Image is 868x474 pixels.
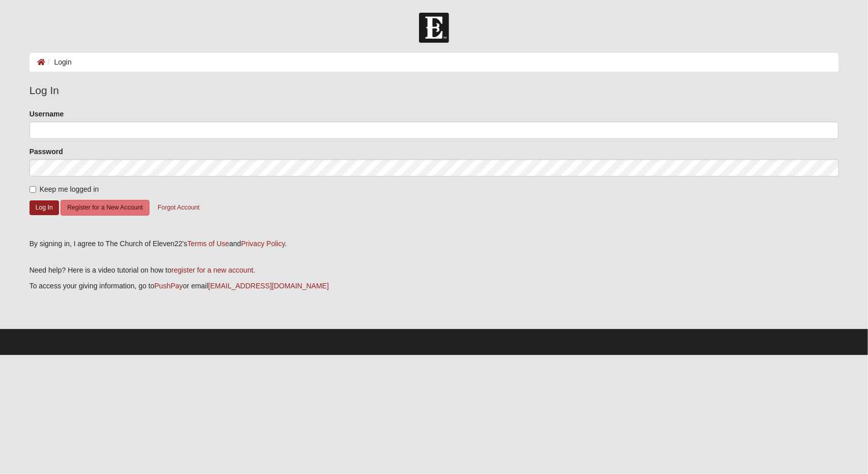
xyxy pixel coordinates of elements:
div: By signing in, I agree to The Church of Eleven22's and . [29,239,839,249]
li: Login [45,57,72,68]
a: register for a new account [171,266,253,274]
img: Church of Eleven22 Logo [419,13,449,43]
button: Forgot Account [151,200,206,216]
p: To access your giving information, go to or email [29,281,839,291]
p: Need help? Here is a video tutorial on how to . [29,265,839,276]
span: Keep me logged in [40,185,99,193]
a: Terms of Use [187,240,229,248]
a: [EMAIL_ADDRESS][DOMAIN_NAME] [208,282,328,290]
button: Register for a New Account [61,200,149,216]
a: PushPay [155,282,183,290]
label: Username [29,109,64,119]
a: Privacy Policy [241,240,285,248]
button: Log In [29,200,59,215]
input: Keep me logged in [29,186,36,193]
legend: Log In [29,82,839,99]
label: Password [29,146,63,157]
